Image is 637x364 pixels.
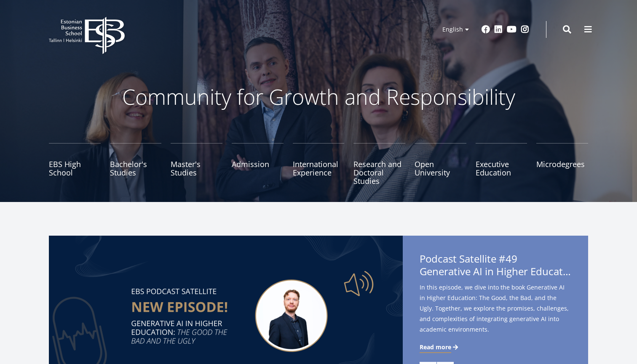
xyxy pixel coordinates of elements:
[232,143,284,185] a: Admission
[420,343,460,351] a: Read more
[110,143,162,185] a: Bachelor's Studies
[476,143,527,185] a: Executive Education
[420,265,571,278] span: Generative AI in Higher Education: The Good, the Bad, and the Ugly
[171,143,222,185] a: Master's Studies
[49,143,101,185] a: EBS High School
[95,84,542,109] p: Community for Growth and Responsibility
[293,143,345,185] a: International Experience
[420,252,571,280] span: Podcast Satellite #49
[420,282,571,335] span: In this episode, we dive into the book Generative AI in Higher Education: The Good, the Bad, and ...
[507,25,517,34] a: Youtube
[482,25,490,34] a: Facebook
[536,143,588,185] a: Microdegrees
[420,343,451,351] span: Read more
[521,25,529,34] a: Instagram
[494,25,503,34] a: Linkedin
[415,143,466,185] a: Open University
[353,143,405,185] a: Research and Doctoral Studies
